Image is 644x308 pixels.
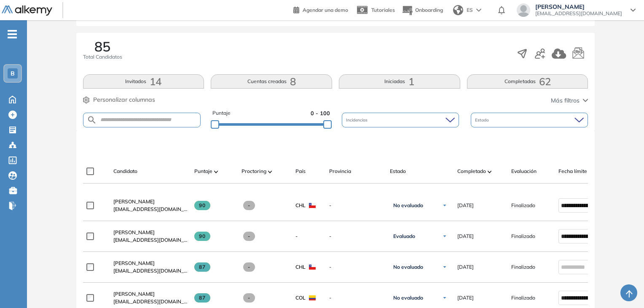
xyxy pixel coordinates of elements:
span: Proctoring [241,168,266,175]
span: No evaluado [393,264,423,270]
iframe: Chat Widget [602,267,644,308]
span: - [329,202,383,209]
span: Personalizar columnas [93,95,155,104]
img: [missing "en.ARROW_ALT" translation] [488,170,492,173]
span: Evaluación [511,168,537,175]
span: [EMAIL_ADDRESS][DOMAIN_NAME] [113,298,188,305]
span: COL [295,294,306,302]
i: - [8,33,17,35]
span: [EMAIL_ADDRESS][DOMAIN_NAME] [535,10,622,17]
img: Ícono de flecha [442,234,447,239]
img: CHL [309,203,316,208]
span: No evaluado [393,202,423,209]
span: [PERSON_NAME] [113,229,155,235]
span: CHL [295,263,306,271]
span: 85 [94,40,110,53]
span: No evaluado [393,294,423,301]
span: 87 [194,262,211,272]
img: Logo [2,5,52,16]
span: ES [467,6,473,14]
div: Estado [471,113,588,127]
img: Ícono de flecha [442,203,447,208]
span: Estado [475,117,491,123]
span: 0 - 100 [311,109,330,117]
span: Agendar una demo [303,7,348,13]
button: Más filtros [551,96,588,105]
img: COL [309,295,316,300]
span: Estado [390,168,406,175]
a: Agendar una demo [293,4,348,14]
span: Finalizado [511,263,535,271]
img: Ícono de flecha [442,295,447,300]
span: - [243,293,255,303]
a: [PERSON_NAME] [113,259,188,267]
span: [DATE] [457,232,474,240]
span: [EMAIL_ADDRESS][DOMAIN_NAME] [113,267,188,275]
img: [missing "en.ARROW_ALT" translation] [268,170,272,173]
span: - [243,262,255,272]
div: Incidencias [342,113,459,127]
span: Finalizado [511,294,535,302]
span: Puntaje [194,168,212,175]
button: Iniciadas1 [339,74,460,89]
span: - [243,232,255,241]
span: - [295,232,298,240]
span: B [11,70,15,77]
span: Provincia [329,168,351,175]
span: CHL [295,202,306,209]
button: Invitados14 [83,74,204,89]
a: [PERSON_NAME] [113,198,188,205]
span: 90 [194,201,211,210]
div: Widget de chat [602,267,644,308]
img: Ícono de flecha [442,265,447,270]
span: - [329,263,383,271]
span: [DATE] [457,263,474,271]
span: [DATE] [457,202,474,209]
img: arrow [476,8,481,12]
span: Finalizado [511,202,535,209]
button: Cuentas creadas8 [211,74,332,89]
span: [EMAIL_ADDRESS][DOMAIN_NAME] [113,236,188,244]
span: [PERSON_NAME] [113,198,155,205]
span: Fecha límite [558,168,587,175]
span: Más filtros [551,96,580,105]
a: [PERSON_NAME] [113,290,188,298]
button: Personalizar columnas [83,95,155,104]
span: País [295,168,306,175]
span: Completado [457,168,486,175]
span: Finalizado [511,232,535,240]
span: [PERSON_NAME] [535,3,622,10]
span: [PERSON_NAME] [113,291,155,297]
span: - [243,201,255,210]
a: [PERSON_NAME] [113,229,188,236]
span: Evaluado [393,233,415,240]
button: Onboarding [402,1,443,19]
img: world [453,5,463,15]
span: - [329,294,383,302]
span: Total Candidatos [83,53,122,61]
span: Puntaje [212,109,231,117]
span: [DATE] [457,294,474,302]
span: Tutoriales [371,7,395,13]
span: - [329,232,383,240]
span: [EMAIL_ADDRESS][DOMAIN_NAME] [113,205,188,213]
span: Incidencias [346,117,369,123]
img: SEARCH_ALT [87,115,97,125]
span: [PERSON_NAME] [113,260,155,266]
span: 90 [194,232,211,241]
img: CHL [309,265,316,270]
span: Onboarding [415,7,443,13]
button: Completadas62 [467,74,588,89]
span: 87 [194,293,211,303]
span: Candidato [113,168,137,175]
img: [missing "en.ARROW_ALT" translation] [214,170,218,173]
